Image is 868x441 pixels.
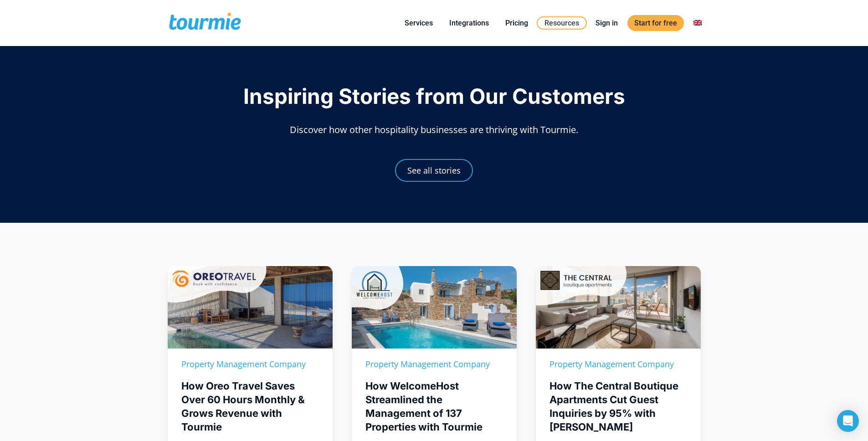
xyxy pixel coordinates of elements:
[537,16,587,30] a: Resources
[181,359,306,369] span: Property Management Company
[398,17,440,29] a: Services
[498,17,535,29] a: Pricing
[365,359,490,369] span: Property Management Company
[837,410,859,432] div: Open Intercom Messenger
[407,166,461,174] span: See all stories
[395,159,473,182] a: See all stories
[550,359,674,369] span: Property Management Company
[243,83,625,109] span: Inspiring Stories from Our Customers
[365,379,503,434] div: How WelcomeHost Streamlined the Management of 137 Properties with Tourmie
[550,379,687,434] div: How The Central Boutique Apartments Cut Guest Inquiries by 95% with [PERSON_NAME]
[290,123,578,136] span: Discover how other hospitality businesses are thriving with Tourmie.
[442,17,496,29] a: Integrations
[627,15,684,31] a: Start for free
[181,379,319,434] div: How Oreo Travel Saves Over 60 Hours Monthly & Grows Revenue with Tourmie
[589,17,625,29] a: Sign in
